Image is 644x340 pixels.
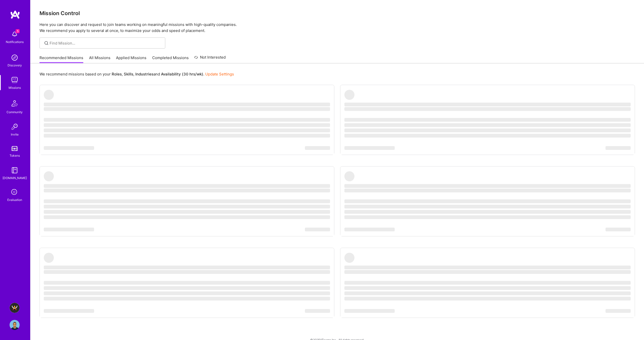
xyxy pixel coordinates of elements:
[10,320,20,330] img: User Avatar
[89,55,110,63] a: All Missions
[44,40,49,46] i: icon SearchGrey
[9,97,21,109] img: Community
[3,175,27,181] div: [DOMAIN_NAME]
[7,197,22,202] div: Evaluation
[10,165,20,175] img: guide book
[9,85,21,90] div: Missions
[11,132,19,137] div: Invite
[10,153,20,158] div: Tokens
[10,53,20,63] img: discovery
[10,10,20,19] img: logo
[39,71,234,77] p: We recommend missions based on your , , and .
[194,54,226,63] a: Not Interested
[152,55,189,63] a: Completed Missions
[10,303,20,313] img: A.Team - Grow A.Team's Community & Demand
[116,55,146,63] a: Applied Missions
[112,72,122,76] b: Roles
[10,188,19,197] i: icon SelectionTeam
[10,29,20,39] img: bell
[39,10,635,16] h3: Mission Control
[12,146,18,151] img: tokens
[8,320,21,330] a: User Avatar
[39,55,83,63] a: Recommended Missions
[16,29,20,33] span: 5
[124,72,133,76] b: Skills
[7,109,23,115] div: Community
[10,75,20,85] img: teamwork
[39,22,635,34] p: Here you can discover and request to join teams working on meaningful missions with high-quality ...
[8,63,22,68] div: Discovery
[135,72,153,76] b: Industries
[8,303,21,313] a: A.Team - Grow A.Team's Community & Demand
[6,39,24,45] div: Notifications
[50,40,162,46] input: Find Mission...
[10,122,20,132] img: Invite
[205,72,234,76] a: Update Settings
[161,72,203,76] b: Availability (30 hrs/wk)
